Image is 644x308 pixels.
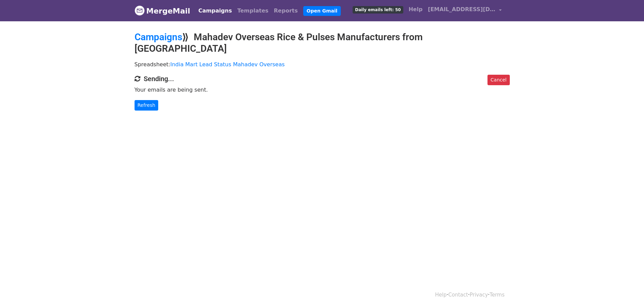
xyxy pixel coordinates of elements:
[135,100,159,111] a: Refresh
[170,61,285,68] a: India Mart Lead Status Mahadev Overseas
[196,4,235,18] a: Campaigns
[435,292,447,298] a: Help
[135,31,510,54] h2: ⟫ Mahadev Overseas Rice & Pulses Manufacturers from [GEOGRAPHIC_DATA]
[303,6,341,16] a: Open Gmail
[610,276,644,308] iframe: Chat Widget
[406,3,425,16] a: Help
[235,4,271,18] a: Templates
[487,75,509,85] a: Cancel
[135,75,510,83] h4: Sending...
[350,3,406,16] a: Daily emails left: 50
[271,4,301,18] a: Reports
[135,4,190,18] a: MergeMail
[448,292,468,298] a: Contact
[490,292,504,298] a: Terms
[353,6,403,14] span: Daily emails left: 50
[135,5,145,16] img: MergeMail logo
[135,31,182,43] a: Campaigns
[470,292,488,298] a: Privacy
[135,61,510,68] p: Spreadsheet:
[135,86,510,93] p: Your emails are being sent.
[425,3,504,19] a: [EMAIL_ADDRESS][DOMAIN_NAME]
[428,5,496,14] span: [EMAIL_ADDRESS][DOMAIN_NAME]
